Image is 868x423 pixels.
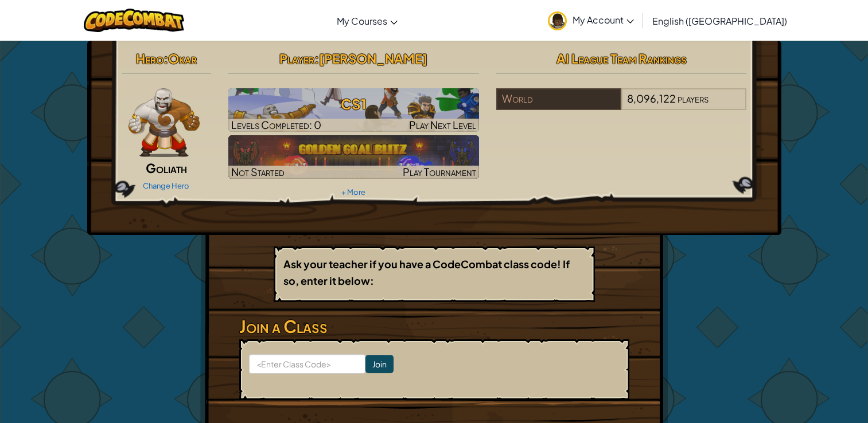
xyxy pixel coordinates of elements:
span: AI League Team Rankings [556,50,687,66]
b: Ask your teacher if you have a CodeCombat class code! If so, enter it below: [283,257,570,287]
img: Golden Goal [228,135,479,179]
span: Play Next Level [409,118,476,131]
span: My Account [573,14,634,26]
span: My Courses [337,15,387,27]
h3: Join a Class [239,314,629,339]
span: English ([GEOGRAPHIC_DATA]) [652,15,787,27]
img: goliath-pose.png [129,88,200,157]
h3: CS1 [228,91,479,117]
img: CodeCombat logo [84,9,184,32]
span: Hero [136,50,164,66]
span: : [164,50,168,66]
input: <Enter Class Code> [249,354,365,374]
span: 8,096,122 [627,92,676,105]
a: Not StartedPlay Tournament [228,135,479,179]
span: Levels Completed: 0 [231,118,321,131]
span: Not Started [231,165,285,178]
input: Join [365,355,394,373]
span: Okar [168,50,197,66]
a: Play Next Level [228,88,479,132]
div: World [496,88,621,110]
span: Player [279,50,314,66]
a: English ([GEOGRAPHIC_DATA]) [647,5,793,36]
img: avatar [548,11,567,30]
a: My Courses [331,5,403,36]
a: My Account [542,2,640,38]
a: World8,096,122players [496,99,747,112]
span: players [678,92,709,105]
span: [PERSON_NAME] [319,50,427,66]
span: Goliath [146,160,187,176]
img: CS1 [228,88,479,132]
a: Change Hero [143,181,189,190]
span: : [314,50,319,66]
span: Play Tournament [403,165,476,178]
a: + More [341,187,365,197]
